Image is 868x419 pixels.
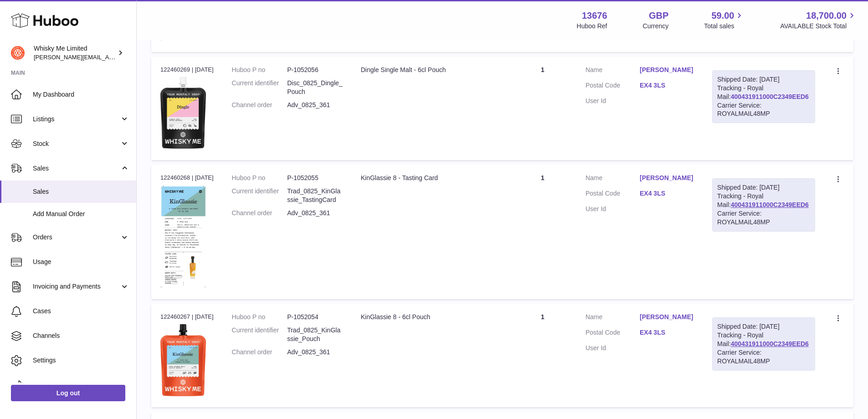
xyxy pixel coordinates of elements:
div: Tracking - Royal Mail: [712,317,815,370]
div: Whisky Me Limited [34,44,116,62]
div: Shipped Date: [DATE] [717,183,810,192]
div: KinGlassie 8 - 6cl Pouch [361,313,500,321]
div: 122460267 | [DATE] [160,313,214,321]
div: 122460268 | [DATE] [160,174,214,182]
span: Sales [33,187,129,196]
dd: Adv_0825_361 [287,101,343,109]
span: [PERSON_NAME][EMAIL_ADDRESS][DOMAIN_NAME] [34,53,183,61]
span: Sales [33,164,120,173]
dt: Name [586,66,640,77]
a: EX4 3LS [640,81,694,90]
a: 400431911000C2349EED6 [731,340,809,347]
span: 59.00 [711,10,734,22]
span: Add Manual Order [33,210,129,218]
div: KinGlassie 8 - Tasting Card [361,174,500,182]
dt: Current identifier [232,187,288,204]
dt: Postal Code [586,81,640,92]
a: EX4 3LS [640,189,694,198]
dd: Trad_0825_KinGlassie_TastingCard [287,187,343,204]
dd: P-1052055 [287,174,343,182]
dt: Postal Code [586,189,640,200]
div: Tracking - Royal Mail: [712,70,815,123]
a: 400431911000C2349EED6 [731,201,809,208]
a: 59.00 Total sales [704,10,745,31]
dt: User Id [586,344,640,352]
div: Huboo Ref [577,22,607,31]
dt: Current identifier [232,326,288,343]
div: Shipped Date: [DATE] [717,322,810,331]
td: 1 [509,304,576,407]
a: 18,700.00 AVAILABLE Stock Total [780,10,857,31]
dd: P-1052056 [287,66,343,74]
div: Carrier Service: ROYALMAIL48MP [717,101,810,119]
a: Log out [11,385,125,401]
dt: Channel order [232,209,288,217]
dd: Disc_0825_Dingle_Pouch [287,79,343,96]
img: 1752740557.jpg [160,324,206,396]
div: Dingle Single Malt - 6cl Pouch [361,66,500,74]
dt: Postal Code [586,328,640,339]
a: 400431911000C2349EED6 [731,93,809,100]
dt: Huboo P no [232,66,288,74]
img: frances@whiskyshop.com [11,46,25,60]
dd: Adv_0825_361 [287,348,343,357]
div: 122460269 | [DATE] [160,66,214,74]
span: Usage [33,258,129,266]
span: Invoicing and Payments [33,282,120,291]
div: Shipped Date: [DATE] [717,75,810,84]
dd: P-1052054 [287,313,343,321]
dt: Huboo P no [232,174,288,182]
span: AVAILABLE Stock Total [780,22,857,31]
div: Carrier Service: ROYALMAIL48MP [717,209,810,227]
img: 1752740623.png [160,185,206,288]
td: 1 [509,57,576,160]
dt: Name [586,313,640,324]
dt: User Id [586,205,640,213]
dd: Trad_0825_KinGlassie_Pouch [287,326,343,343]
span: Listings [33,115,120,124]
span: Orders [33,233,120,242]
dt: User Id [586,97,640,105]
span: Total sales [704,22,745,31]
dt: Channel order [232,348,288,357]
span: My Dashboard [33,90,129,99]
dt: Current identifier [232,79,288,96]
dd: Adv_0825_361 [287,209,343,217]
strong: 13676 [582,10,607,22]
img: 1752740674.jpg [160,77,206,149]
dt: Channel order [232,101,288,109]
strong: GBP [649,10,668,22]
span: Channels [33,331,129,340]
dt: Name [586,174,640,185]
td: 1 [509,165,576,299]
a: [PERSON_NAME] [640,174,694,182]
span: Cases [33,307,129,316]
a: [PERSON_NAME] [640,313,694,321]
a: EX4 3LS [640,328,694,337]
div: Currency [643,22,669,31]
div: Carrier Service: ROYALMAIL48MP [717,348,810,366]
span: Settings [33,356,129,365]
span: 18,700.00 [806,10,847,22]
span: Returns [33,381,129,389]
span: Stock [33,140,120,148]
dt: Huboo P no [232,313,288,321]
a: [PERSON_NAME] [640,66,694,74]
div: Tracking - Royal Mail: [712,178,815,231]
